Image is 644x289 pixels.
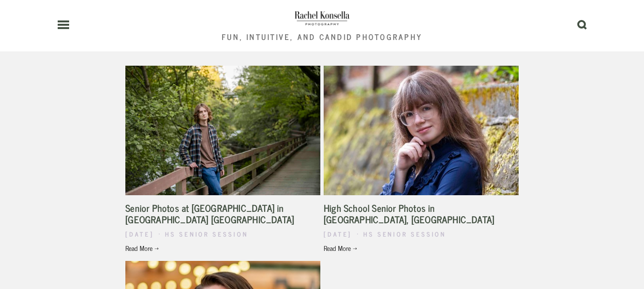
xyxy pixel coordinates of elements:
[363,229,446,239] a: HS Senior Session
[165,229,248,239] a: HS Senior Session
[125,243,320,253] a: Read More →
[324,66,519,196] a: High School Senior Photos in Olympia, WA
[125,66,321,196] img: Senior Photos at Tumwater Falls in Olympia WA
[294,8,350,27] img: PNW Wedding Photographer | Rachel Konsella
[222,33,422,40] div: Fun, Intuitive, and Candid Photography
[324,58,519,204] img: High School Senior Photos in Olympia, WA
[324,230,362,239] time: [DATE]
[125,230,164,239] time: [DATE]
[324,200,494,227] a: High School Senior Photos in [GEOGRAPHIC_DATA], [GEOGRAPHIC_DATA]
[125,66,320,196] a: Senior Photos at Tumwater Falls in Olympia WA
[324,243,519,253] a: Read More →
[125,200,294,227] a: Senior Photos at [GEOGRAPHIC_DATA] in [GEOGRAPHIC_DATA] [GEOGRAPHIC_DATA]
